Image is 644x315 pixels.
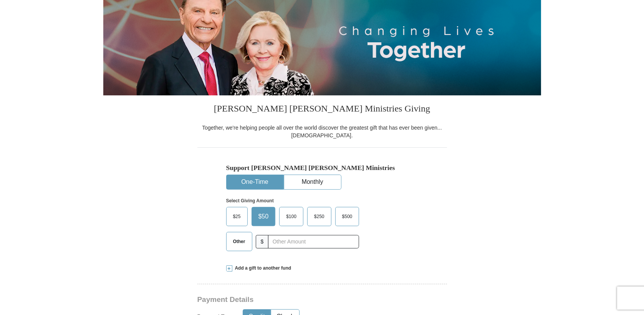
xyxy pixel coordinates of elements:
button: Monthly [284,175,341,189]
span: Add a gift to another fund [232,265,291,272]
span: Other [229,236,249,247]
span: $50 [255,211,273,222]
div: Together, we're helping people all over the world discover the greatest gift that has ever been g... [197,124,447,139]
h3: [PERSON_NAME] [PERSON_NAME] Ministries Giving [197,95,447,124]
span: $250 [310,211,328,222]
h3: Payment Details [197,295,393,304]
span: $25 [229,211,245,222]
span: $ [256,235,269,248]
strong: Select Giving Amount [226,198,274,203]
h5: Support [PERSON_NAME] [PERSON_NAME] Ministries [226,164,418,172]
span: $500 [338,211,356,222]
input: Other Amount [268,235,359,248]
button: One-Time [227,175,283,189]
span: $100 [282,211,300,222]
